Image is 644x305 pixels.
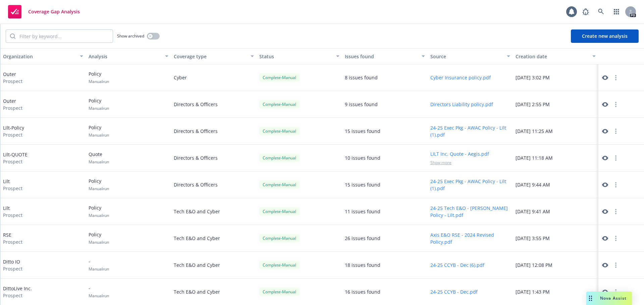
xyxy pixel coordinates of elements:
[3,124,24,138] div: Lilt-Policy
[345,53,418,60] div: Issues found
[3,97,22,111] div: Outer
[586,292,595,305] div: Drag to move
[430,74,491,81] button: Cyber Insurance policy.pdf
[513,64,598,91] div: [DATE] 3:02 PM
[571,29,639,43] button: Create new analysis
[89,177,109,192] div: Policy
[89,285,109,299] div: -
[3,151,28,165] div: Lilt-QUOTE
[117,33,144,39] span: Show archived
[89,186,109,192] span: Manual run
[513,118,598,145] div: [DATE] 11:25 AM
[430,160,451,165] span: Show more
[428,48,513,64] button: Source
[171,252,257,279] div: Tech E&O and Cyber
[3,205,22,219] div: Lilt
[513,225,598,252] div: [DATE] 3:55 PM
[430,205,511,219] button: 24-25 Tech E&O - [PERSON_NAME] Policy - Lilt.pdf
[600,295,627,301] span: Nova Assist
[257,48,342,64] button: Status
[3,265,22,272] span: Prospect
[171,145,257,171] div: Directors & Officers
[259,127,300,135] div: Complete - Manual
[345,208,380,215] div: 11 issues found
[171,171,257,198] div: Directors & Officers
[3,131,24,138] span: Prospect
[89,70,109,84] div: Policy
[345,74,378,81] div: 8 issues found
[3,158,28,165] span: Prospect
[3,258,22,272] div: Ditto IO
[171,48,257,64] button: Coverage type
[89,239,109,245] span: Manual run
[89,97,109,111] div: Policy
[3,212,22,219] span: Prospect
[594,5,608,18] a: Search
[342,48,428,64] button: Issues found
[259,261,300,269] div: Complete - Manual
[259,154,300,162] div: Complete - Manual
[513,252,598,279] div: [DATE] 12:08 PM
[89,266,109,272] span: Manual run
[259,288,300,296] div: Complete - Manual
[430,261,484,269] button: 24-25 CCYB - Dec (6).pdf
[259,100,300,108] div: Complete - Manual
[89,132,109,138] span: Manual run
[89,231,109,245] div: Policy
[579,5,592,18] a: Report a Bug
[345,101,378,108] div: 9 issues found
[0,48,86,64] button: Organization
[89,124,109,138] div: Policy
[259,73,300,82] div: Complete - Manual
[516,53,588,60] div: Creation date
[89,151,109,165] div: Quote
[28,9,80,14] span: Coverage Gap Analysis
[3,285,32,299] div: DittoLive Inc.
[345,154,380,161] div: 10 issues found
[345,288,380,295] div: 16 issues found
[171,91,257,118] div: Directors & Officers
[345,235,380,242] div: 26 issues found
[3,53,76,60] div: Organization
[513,198,598,225] div: [DATE] 9:41 AM
[171,118,257,145] div: Directors & Officers
[259,234,300,242] div: Complete - Manual
[89,79,109,84] span: Manual run
[15,30,113,43] input: Filter by keyword...
[259,53,332,60] div: Status
[10,33,15,39] svg: Search
[430,53,503,60] div: Source
[3,238,22,245] span: Prospect
[345,181,380,188] div: 15 issues found
[345,128,380,135] div: 15 issues found
[3,78,22,85] span: Prospect
[430,101,493,108] button: Directors Liability policy.pdf
[86,48,171,64] button: Analysis
[89,105,109,111] span: Manual run
[513,171,598,198] div: [DATE] 9:44 AM
[171,64,257,91] div: Cyber
[586,292,632,305] button: Nova Assist
[89,159,109,165] span: Manual run
[174,53,247,60] div: Coverage type
[3,104,22,111] span: Prospect
[3,178,22,192] div: Lilt
[430,178,511,192] button: 24-25 Exec Pkg - AWAC Policy - Lilt (1).pdf
[345,261,380,269] div: 18 issues found
[3,231,22,245] div: RSE
[259,207,300,216] div: Complete - Manual
[430,288,478,295] button: 24-25 CCYB - Dec.pdf
[513,91,598,118] div: [DATE] 2:55 PM
[3,292,32,299] span: Prospect
[3,71,22,85] div: Outer
[89,293,109,299] span: Manual run
[513,48,598,64] button: Creation date
[89,53,161,60] div: Analysis
[89,204,109,218] div: Policy
[430,124,511,138] button: 24-25 Exec Pkg - AWAC Policy - Lilt (1).pdf
[89,213,109,218] span: Manual run
[430,231,511,245] button: Axis E&O RSE - 2024 Revised Policy.pdf
[5,2,83,21] a: Coverage Gap Analysis
[610,5,623,18] a: Switch app
[259,180,300,189] div: Complete - Manual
